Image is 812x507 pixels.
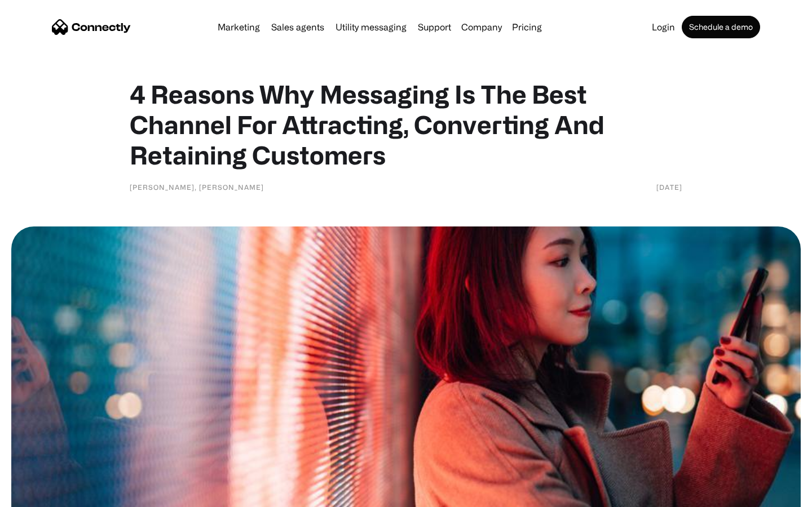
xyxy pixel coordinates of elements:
a: Schedule a demo [682,16,760,38]
div: [DATE] [656,181,682,193]
a: Marketing [213,23,264,32]
a: Login [647,23,679,32]
div: [PERSON_NAME], [PERSON_NAME] [130,181,264,193]
a: Support [413,23,456,32]
a: Utility messaging [331,23,411,32]
ul: Language list [23,487,68,503]
a: Pricing [507,23,546,32]
aside: Language selected: English [11,487,68,503]
div: Company [461,19,502,35]
h1: 4 Reasons Why Messaging Is The Best Channel For Attracting, Converting And Retaining Customers [130,79,682,170]
a: Sales agents [267,23,329,32]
